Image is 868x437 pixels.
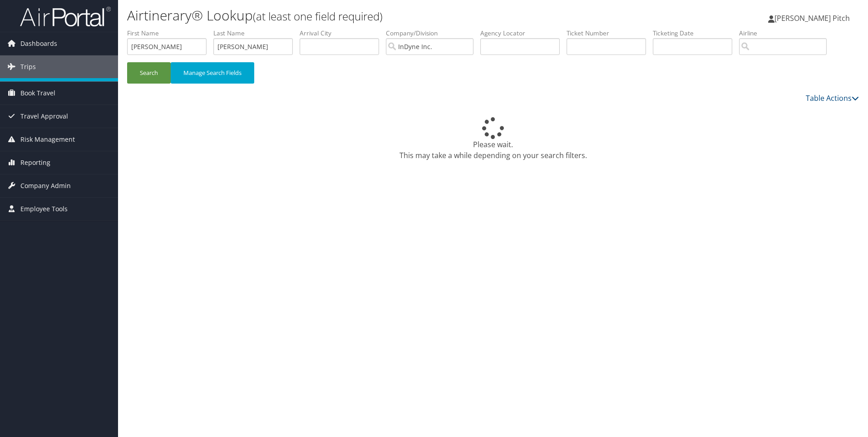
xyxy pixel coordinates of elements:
label: Arrival City [300,29,386,38]
label: Agency Locator [480,29,567,38]
label: Company/Division [386,29,480,38]
small: (at least one field required) [253,9,383,24]
span: Book Travel [20,82,55,104]
span: Employee Tools [20,198,68,220]
a: [PERSON_NAME] Pitch [768,5,859,32]
label: Ticket Number [567,29,653,38]
span: Travel Approval [20,105,68,128]
img: airportal-logo.png [20,6,111,27]
label: First Name [127,29,213,38]
span: Dashboards [20,32,57,55]
h1: Airtinerary® Lookup [127,6,615,25]
a: Table Actions [806,93,859,103]
label: Airline [739,29,833,38]
label: Last Name [213,29,300,38]
span: Company Admin [20,174,71,197]
label: Ticketing Date [653,29,739,38]
span: [PERSON_NAME] Pitch [774,13,850,23]
span: Trips [20,55,36,78]
button: Manage Search Fields [171,62,254,84]
span: Reporting [20,151,50,174]
button: Search [127,62,171,84]
div: Please wait. This may take a while depending on your search filters. [127,117,859,161]
span: Risk Management [20,128,75,151]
